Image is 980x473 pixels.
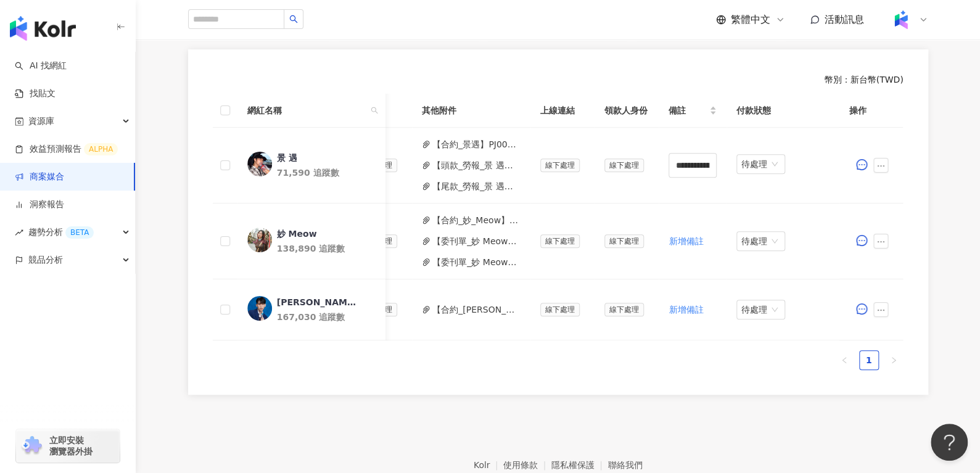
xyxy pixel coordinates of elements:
span: ellipsis [877,237,886,246]
button: ellipsis [874,234,889,249]
span: paper-clip [422,140,430,149]
a: 洞察報告 [15,199,64,211]
span: paper-clip [422,216,430,224]
span: paper-clip [422,237,430,245]
th: 備註 [659,94,727,128]
span: ellipsis [877,162,886,170]
th: 上線連結 [530,94,595,128]
button: ellipsis [874,302,889,317]
li: 1 [859,350,879,370]
span: 新增備註 [669,305,704,315]
div: 167,030 追蹤數 [276,311,375,323]
a: 1 [860,351,878,369]
button: 【委刊單_妙 Meow_腳本修改】PJ0001614_Uber_Uber for teens_202507_KOL專案.pdf [432,234,521,248]
span: 線下處理 [540,234,580,248]
button: 【合約_景遇】PJ0001614_Uber_Uber_for_teens_202507_KOL專案_活動確認單.pdf [432,138,521,151]
th: 領款人身份 [595,94,659,128]
button: 【委刊單_妙 Meow】PJ0001614_Uber_Uber for teens_202507_KOL專案.pdf [432,255,521,269]
img: logo [10,16,76,41]
a: Kolr [474,460,503,470]
span: 待處理 [741,232,780,250]
span: message [857,159,868,170]
span: 繁體中文 [731,13,770,27]
div: BETA [65,226,94,239]
span: 趨勢分析 [28,218,94,246]
li: Previous Page [834,350,854,370]
span: search [370,107,377,114]
span: right [890,356,897,364]
span: 線下處理 [540,303,580,316]
button: 【合約_妙_Meow】PJ0001614_Uber_Uber_for_teens_202507_KOL專案_活動確認單.pdf [432,213,521,227]
span: 競品分析 [28,246,63,274]
span: 線下處理 [540,158,580,172]
a: chrome extension立即安裝 瀏覽器外掛 [16,429,120,463]
div: 景 遇 [276,152,297,164]
iframe: Help Scout Beacon - Open [931,424,968,461]
img: Kolr%20app%20icon%20%281%29.png [889,8,913,31]
li: Next Page [884,350,904,370]
span: 立即安裝 瀏覽器外掛 [49,435,93,457]
th: 其他附件 [412,94,530,128]
span: 備註 [669,104,707,117]
button: 【合約_[PERSON_NAME]】PJ0001614 Uber_Uber for teens_202507_KOL專案_活動確認單.pdf [432,303,521,316]
span: 資源庫 [28,107,54,135]
a: 找貼文 [15,88,56,100]
img: KOL Avatar [247,152,271,176]
a: 使用條款 [503,460,551,470]
a: 商案媒合 [15,171,64,183]
div: 71,590 追蹤數 [276,167,375,179]
div: 幣別 ： 新台幣 ( TWD ) [213,74,904,86]
button: 新增備註 [669,229,704,253]
a: 聯絡我們 [607,460,642,470]
button: 【尾款_勞報_景 遇】PJ0001614 Uber_Uber for teens_202507_KOL專案(1).pdf [432,179,521,193]
a: 效益預測報告ALPHA [15,143,118,155]
button: ellipsis [874,158,889,173]
div: [PERSON_NAME] [276,296,356,308]
span: 待處理 [741,300,780,319]
button: left [834,350,854,370]
span: 線下處理 [604,234,644,248]
img: KOL Avatar [247,296,271,321]
button: 【頭款_勞報_景 遇】PJ0001614 Uber_Uber for teens_202507_KOL專案(1).pdf [432,158,521,172]
img: chrome extension [20,436,44,456]
img: KOL Avatar [247,228,271,252]
span: paper-clip [422,182,430,191]
span: paper-clip [422,161,430,170]
a: 隱私權保護 [551,460,608,470]
span: ellipsis [877,306,886,315]
span: left [841,356,848,364]
span: search [289,15,298,23]
th: 付款狀態 [727,94,850,128]
span: 線下處理 [604,158,644,172]
span: message [857,235,868,246]
span: 新增備註 [669,236,704,246]
span: rise [15,228,23,237]
span: search [368,101,380,120]
button: right [884,350,904,370]
span: 活動訊息 [825,14,864,25]
span: paper-clip [422,258,430,266]
th: 操作 [839,94,904,128]
span: 線下處理 [604,303,644,316]
div: 138,890 追蹤數 [276,242,375,255]
button: 新增備註 [669,297,704,322]
span: message [857,303,868,315]
span: 網紅名稱 [247,104,365,117]
a: searchAI 找網紅 [15,60,67,72]
span: 待處理 [741,155,780,173]
span: paper-clip [422,305,430,314]
div: 妙 Meow [276,228,316,240]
